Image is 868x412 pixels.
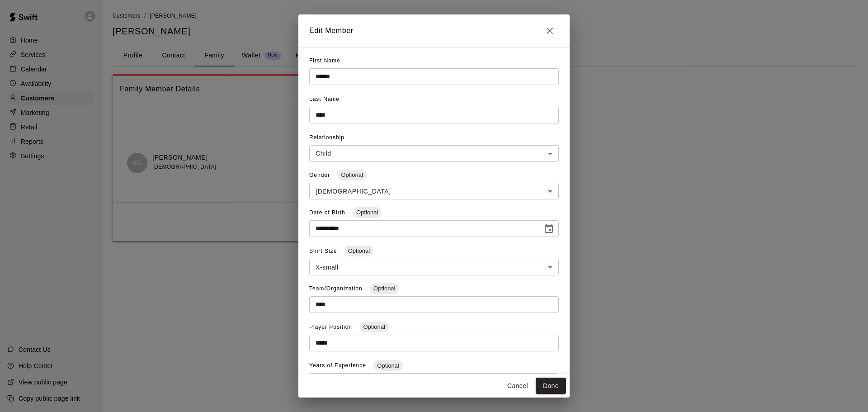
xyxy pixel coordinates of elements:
[337,171,366,178] span: Optional
[540,220,558,238] button: Choose date, selected date is Nov 30, 2013
[309,362,368,369] span: Years of Experience
[309,324,354,330] span: Player Position
[373,362,402,369] span: Optional
[541,22,559,40] button: Close
[309,285,364,292] span: Team/Organization
[359,323,388,330] span: Optional
[309,134,344,141] span: Relationship
[503,378,532,394] button: Cancel
[309,96,340,102] span: Last Name
[353,209,382,216] span: Optional
[344,247,373,254] span: Optional
[309,248,339,254] span: Shirt Size
[309,259,559,275] div: X-small
[309,57,340,64] span: First Name
[309,172,332,178] span: Gender
[309,183,559,199] div: [DEMOGRAPHIC_DATA]
[536,378,566,394] button: Done
[298,14,570,47] h2: Edit Member
[309,145,559,162] div: Child
[309,209,347,216] span: Date of Birth
[370,285,399,292] span: Optional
